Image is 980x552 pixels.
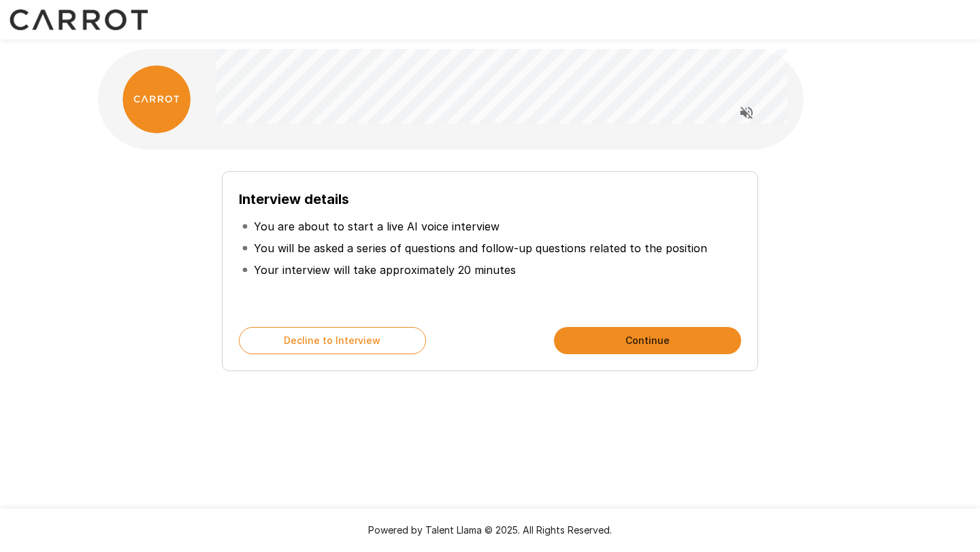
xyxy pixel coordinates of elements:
[122,65,191,133] img: carrot_logo.png
[254,262,516,278] p: Your interview will take approximately 20 minutes
[239,327,426,354] button: Decline to Interview
[239,191,349,207] b: Interview details
[254,240,707,256] p: You will be asked a series of questions and follow-up questions related to the position
[16,523,964,537] p: Powered by Talent Llama © 2025. All Rights Reserved.
[733,99,760,126] button: Read questions aloud
[554,327,741,354] button: Continue
[254,218,500,235] p: You are about to start a live AI voice interview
